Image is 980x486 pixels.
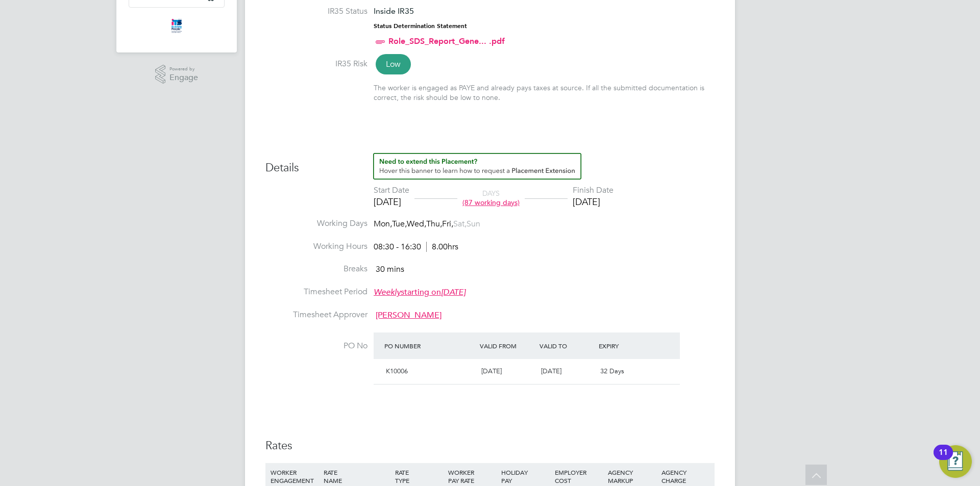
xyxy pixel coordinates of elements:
span: Powered by [169,65,198,73]
label: Working Hours [265,241,367,252]
div: PO Number [382,337,477,355]
div: [DATE] [374,196,409,208]
h3: Rates [265,439,715,453]
div: [DATE] [573,196,614,208]
span: Engage [169,73,198,82]
span: [PERSON_NAME] [376,310,442,320]
label: Timesheet Period [265,287,367,297]
img: itsconstruction-logo-retina.png [169,18,184,34]
label: IR35 Risk [265,59,367,69]
button: Open Resource Center, 11 new notifications [939,445,972,478]
em: [DATE] [441,287,465,297]
a: Go to home page [129,18,225,34]
span: K10006 [386,367,408,375]
div: The worker is engaged as PAYE and already pays taxes at source. If all the submitted documentatio... [374,83,715,101]
div: Finish Date [573,185,614,196]
label: Timesheet Approver [265,310,367,320]
span: Fri, [442,219,453,229]
div: DAYS [457,189,525,207]
span: Thu, [426,219,442,229]
span: Tue, [392,219,407,229]
span: [DATE] [541,367,561,375]
label: IR35 Status [265,6,367,17]
span: [DATE] [481,367,502,375]
label: Breaks [265,264,367,274]
span: Low [376,54,411,74]
span: 8.00hrs [426,242,458,252]
span: Mon, [374,219,392,229]
div: Start Date [374,185,409,196]
div: 08:30 - 16:30 [374,242,458,252]
label: PO No [265,341,367,351]
em: Weekly [374,287,401,297]
a: Powered byEngage [155,65,199,84]
h3: Details [265,153,715,175]
a: Role_SDS_Report_Gene... .pdf [388,36,505,46]
button: How to extend a Placement? [373,153,581,180]
div: Valid From [477,337,537,355]
span: Sun [467,219,480,229]
span: Sat, [453,219,467,229]
label: Working Days [265,218,367,229]
div: Valid To [537,337,597,355]
span: 30 mins [376,265,404,275]
span: Wed, [407,219,426,229]
span: 32 Days [600,367,624,375]
div: Expiry [596,337,656,355]
div: 11 [939,452,948,466]
span: starting on [374,287,465,297]
strong: Status Determination Statement [374,22,467,30]
span: Inside IR35 [374,6,414,16]
span: (87 working days) [462,198,520,207]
